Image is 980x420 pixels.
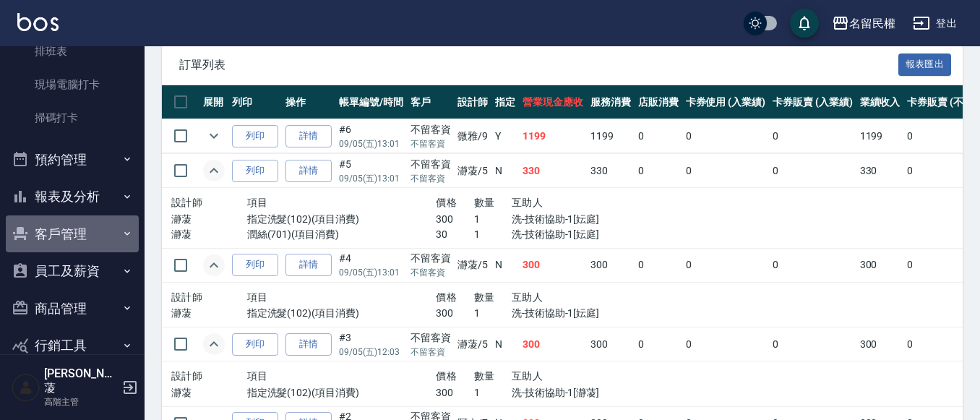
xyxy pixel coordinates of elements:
[826,9,901,38] button: 名留民權
[199,85,228,119] th: 展開
[519,248,587,282] td: 300
[856,85,904,119] th: 業績收入
[247,291,268,303] span: 項目
[474,306,512,321] p: 1
[436,385,473,400] p: 300
[203,254,225,276] button: expand row
[474,212,512,227] p: 1
[436,197,457,208] span: 價格
[769,85,856,119] th: 卡券販賣 (入業績)
[682,248,770,282] td: 0
[587,154,635,188] td: 330
[856,248,904,282] td: 300
[203,125,225,147] button: expand row
[436,212,473,227] p: 300
[285,160,332,182] a: 詳情
[171,227,247,242] p: 瀞蓤
[407,85,455,119] th: 客戶
[6,252,139,290] button: 員工及薪資
[682,119,770,153] td: 0
[232,254,278,276] button: 列印
[6,35,139,68] a: 排班表
[436,291,457,303] span: 價格
[454,327,491,361] td: 瀞蓤 /5
[474,291,495,303] span: 數量
[856,327,904,361] td: 300
[519,327,587,361] td: 300
[769,248,856,282] td: 0
[491,119,519,153] td: Y
[335,154,407,188] td: #5
[171,212,247,227] p: 瀞蓤
[856,119,904,153] td: 1199
[635,85,682,119] th: 店販消費
[474,227,512,242] p: 1
[769,154,856,188] td: 0
[519,85,587,119] th: 營業現金應收
[6,327,139,364] button: 行銷工具
[512,291,543,303] span: 互助人
[856,154,904,188] td: 330
[474,197,495,208] span: 數量
[898,57,952,71] a: 報表匯出
[232,333,278,356] button: 列印
[411,122,451,137] div: 不留客資
[491,85,519,119] th: 指定
[335,248,407,282] td: #4
[454,154,491,188] td: 瀞蓤 /5
[247,197,268,208] span: 項目
[247,385,437,400] p: 指定洗髮(102)(項目消費)
[587,119,635,153] td: 1199
[247,227,437,242] p: 潤絲(701)(項目消費)
[454,85,491,119] th: 設計師
[436,306,473,321] p: 300
[171,197,202,208] span: 設計師
[512,306,625,321] p: 洗-技術協助-1[妘庭]
[512,197,543,208] span: 互助人
[6,141,139,179] button: 預約管理
[335,119,407,153] td: #6
[519,119,587,153] td: 1199
[491,327,519,361] td: N
[12,373,40,402] img: Person
[411,172,451,185] p: 不留客資
[635,119,682,153] td: 0
[6,290,139,327] button: 商品管理
[635,154,682,188] td: 0
[247,370,268,382] span: 項目
[44,395,118,408] p: 高階主管
[682,85,770,119] th: 卡券使用 (入業績)
[898,53,952,76] button: 報表匯出
[203,333,225,355] button: expand row
[454,248,491,282] td: 瀞蓤 /5
[769,327,856,361] td: 0
[907,10,963,37] button: 登出
[436,227,473,242] p: 30
[171,385,247,400] p: 瀞蓤
[411,251,451,266] div: 不留客資
[635,248,682,282] td: 0
[17,13,59,31] img: Logo
[339,137,403,150] p: 09/05 (五) 13:01
[285,125,332,147] a: 詳情
[411,137,451,150] p: 不留客資
[519,154,587,188] td: 330
[6,178,139,215] button: 報表及分析
[849,14,895,33] div: 名留民權
[44,367,118,395] h5: [PERSON_NAME]蓤
[335,327,407,361] td: #3
[512,227,625,242] p: 洗-技術協助-1[妘庭]
[6,68,139,101] a: 現場電腦打卡
[512,385,625,400] p: 洗-技術協助-1[瀞蓤]
[203,160,225,181] button: expand row
[411,157,451,172] div: 不留客資
[285,333,332,356] a: 詳情
[587,327,635,361] td: 300
[247,306,437,321] p: 指定洗髮(102)(項目消費)
[491,154,519,188] td: N
[635,327,682,361] td: 0
[491,248,519,282] td: N
[682,327,770,361] td: 0
[587,85,635,119] th: 服務消費
[339,266,403,279] p: 09/05 (五) 13:01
